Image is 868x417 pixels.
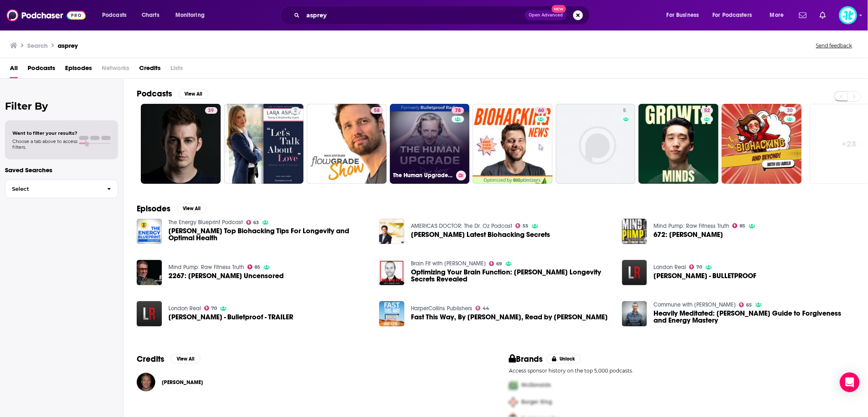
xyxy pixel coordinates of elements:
[136,9,164,22] a: Charts
[622,301,647,326] img: Heavily Meditated: Dave Asprey’s Guide to Forgiveness and Energy Mastery
[137,373,155,391] a: Dave Asprey
[137,89,172,99] h2: Podcasts
[137,301,162,326] img: Dave Asprey - Bulletproof - TRAILER
[288,6,598,25] div: Search podcasts, credits, & more...
[371,107,383,114] a: 58
[707,9,764,22] button: open menu
[5,186,100,192] span: Select
[291,107,300,114] a: 2
[653,310,855,324] span: Heavily Meditated: [PERSON_NAME] Guide to Forgiveness and Energy Mastery
[697,265,702,269] span: 70
[137,260,162,285] img: 2267: Dave Asprey Uncensored
[535,107,547,114] a: 60
[393,172,453,179] h3: The Human Upgrade: Biohacking for Longevity & Performance
[653,272,756,279] span: [PERSON_NAME] - BULLETPROOF
[142,9,159,21] span: Charts
[796,8,810,22] a: Show notifications dropdown
[506,394,521,411] img: Second Pro Logo
[506,377,521,394] img: First Pro Logo
[622,219,647,244] img: 672: Dave Asprey
[65,61,92,78] span: Episodes
[411,305,472,312] a: HarperCollins Publishers
[102,61,129,78] span: Networks
[733,223,746,228] a: 85
[839,6,857,24] span: Logged in as ImpactTheory
[521,382,551,389] span: McDonalds
[516,223,529,228] a: 55
[704,107,710,115] span: 52
[817,8,829,22] a: Show notifications dropdown
[137,369,483,396] button: Dave AspreyDave Asprey
[211,307,217,310] span: 70
[639,104,719,184] a: 52
[653,223,729,230] a: Mind Pump: Raw Fitness Truth
[556,104,636,184] a: 5
[12,138,77,150] span: Choose a tab above to access filters.
[521,399,553,406] span: Burger King
[620,107,630,114] a: 5
[538,107,544,115] span: 60
[622,260,647,285] img: DAVE ASPREY - BULLETPROOF
[5,180,118,198] button: Select
[667,9,699,21] span: For Business
[653,264,686,271] a: London Real
[739,302,752,307] a: 65
[162,379,203,386] span: [PERSON_NAME]
[722,104,802,184] a: 30
[411,269,612,283] span: Optimizing Your Brain Function: [PERSON_NAME] Longevity Secrets Revealed
[489,261,502,266] a: 69
[247,265,261,269] a: 85
[839,6,857,24] button: Show profile menu
[661,9,709,22] button: open menu
[7,7,86,23] img: Podchaser - Follow, Share and Rate Podcasts
[10,61,18,78] span: All
[552,5,567,13] span: New
[28,61,55,78] span: Podcasts
[379,219,404,244] a: Dave Asprey's Latest Biohacking Secrets
[170,9,215,22] button: open menu
[701,107,713,114] a: 52
[509,368,855,374] p: Access sponsor history on the top 5,000 podcasts.
[141,104,221,184] a: 39
[168,264,244,271] a: Mind Pump: Raw Fitness Truth
[713,9,752,21] span: For Podcasters
[452,107,464,114] a: 78
[740,224,746,228] span: 85
[5,100,118,112] h2: Filter By
[137,219,162,244] img: Dave Asprey’s Top Biohacking Tips For Longevity and Optimal Health
[497,262,502,266] span: 69
[747,303,752,307] span: 65
[246,220,259,225] a: 63
[253,221,259,225] span: 63
[546,354,581,364] button: Unlock
[5,166,118,174] p: Saved Searches
[689,265,702,269] a: 70
[390,104,470,184] a: 78The Human Upgrade: Biohacking for Longevity & Performance
[175,9,205,21] span: Monitoring
[770,9,784,21] span: More
[653,310,855,324] a: Heavily Meditated: Dave Asprey’s Guide to Forgiveness and Energy Mastery
[137,204,207,214] a: EpisodesView All
[171,354,201,364] button: View All
[179,89,208,99] button: View All
[653,272,756,279] a: DAVE ASPREY - BULLETPROOF
[139,61,161,78] a: Credits
[411,314,608,321] a: Fast This Way, By Dave Asprey, Read by Dave Asprey
[168,219,243,226] a: The Energy Blueprint Podcast
[204,306,217,311] a: 70
[411,260,486,267] a: Brain Fit with Robert Love
[814,42,855,49] button: Send feedback
[379,260,404,285] img: Optimizing Your Brain Function: Dave Asprey’s Longevity Secrets Revealed
[764,9,794,22] button: open menu
[411,223,512,230] a: AMERICA'S DOCTOR: The Dr. Oz Podcast
[12,130,77,136] span: Want to filter your results?
[839,6,857,24] img: User Profile
[307,104,387,184] a: 58
[168,227,370,241] span: [PERSON_NAME] Top Biohacking Tips For Longevity and Optimal Health
[168,314,293,321] a: Dave Asprey - Bulletproof - TRAILER
[224,104,304,184] a: 2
